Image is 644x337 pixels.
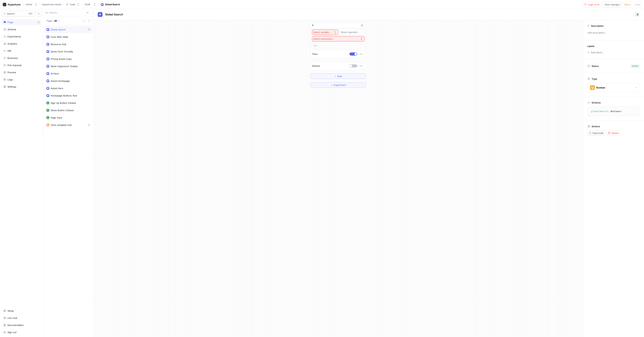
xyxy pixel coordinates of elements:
button: ＋Rule [310,74,366,79]
div: Show Hypertune Toolbar [51,65,78,68]
p: Type: [46,19,53,22]
span: Global Search [105,13,123,16]
div: K [28,12,33,15]
div: Global Search [105,3,120,6]
button: Delete [606,130,620,136]
div: main [70,3,75,6]
div: Assist Homepage [51,80,70,82]
div: Preview [8,71,16,74]
div: Add labels... [591,51,604,54]
button: retool [24,2,39,7]
p: Schema [592,101,600,104]
input: Search... [49,11,85,15]
button: Logic error [583,2,601,7]
div: Logs [8,78,13,81]
div: Documentation [8,324,24,327]
button: ＋Experiment [310,82,366,88]
button: Add labels... [586,50,605,55]
button: Select operator... [339,30,364,35]
p: Add description... [586,30,641,36]
p: Default [312,64,320,68]
button: Reset [623,2,632,7]
p: Type [592,77,597,80]
div: Core Web Vitals [51,35,68,38]
a: Documentation [2,322,41,328]
div: Resource Hub [51,43,66,46]
button: Expand all [82,19,86,23]
div: Sign Up Button Clicked [51,102,76,104]
span: Save [635,3,640,6]
p: Actions [592,125,600,128]
span: ＋ [331,84,333,86]
button: Select expression... [312,36,364,41]
button: Draft [84,2,97,7]
div: retool [26,3,32,6]
div: Active [632,64,638,68]
p: Then [312,52,318,56]
button: Select variable... [312,30,338,35]
span: ＋ [334,75,337,77]
textarea: globalSearch: Boolean! [589,108,638,114]
div: Select expression... [313,37,335,40]
div: Homepage Buttons Test [51,94,77,97]
div: Analytics [8,42,17,45]
div: Demo Button Clicked [51,109,74,112]
div: Sign out [8,331,16,334]
div: Schema [8,28,16,31]
button: Type: All [45,18,61,24]
div: Page View [51,116,62,119]
div: Pull requests [8,64,22,67]
button: Save [634,2,642,7]
div: Boolean [596,86,605,89]
p: If [312,24,313,27]
p: Labels [587,45,594,48]
span: Deprecate [592,132,604,134]
span: Logic error [588,3,600,6]
button: Deprecate [587,130,605,136]
div: Settings [8,85,16,88]
div: Flags [8,21,13,24]
div: Draft [85,3,90,6]
span: Experiment [334,84,346,86]
span: View changes [605,3,620,6]
div: Live chat [8,317,17,319]
div: AI Hero [51,72,59,75]
div: Assist Hero [51,87,63,90]
button: Collapse all [87,19,91,23]
span: Delete [612,132,618,134]
div: Select operator... [341,31,359,34]
span: Rule [337,75,342,77]
div: All [54,19,57,22]
p: Status [592,64,599,69]
div: Setup [8,309,14,312]
button: Boolean [587,83,640,92]
p: Description [591,24,604,27]
div: View complete tree [51,124,72,126]
button: Search...K [2,11,35,16]
div: Branches [8,57,18,59]
div: Select variable... [313,31,331,34]
div: Demo Form Turnstile [51,50,73,53]
div: Experiments [8,35,21,38]
button: View changes [603,2,621,7]
span: hypertune-retool [42,3,61,6]
div: Diff [8,49,11,52]
div: Pricing Assist Copy [51,58,72,60]
span: Reset [624,3,631,6]
span: Search... [7,13,17,15]
div: Global Search [51,28,66,31]
button: main [64,2,81,7]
